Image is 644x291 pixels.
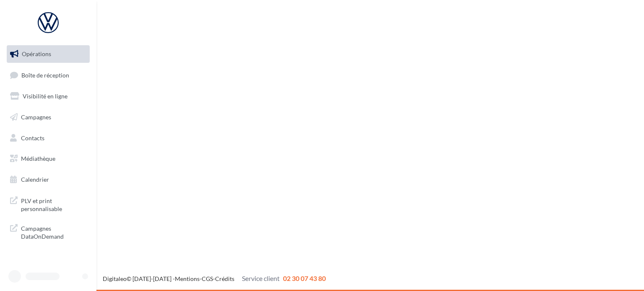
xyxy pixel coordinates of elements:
a: Contacts [5,129,91,147]
a: Crédits [215,275,234,282]
a: CGS [202,275,213,282]
span: Service client [242,274,280,282]
span: PLV et print personnalisable [21,195,86,213]
a: Mentions [175,275,200,282]
a: Médiathèque [5,150,91,167]
a: PLV et print personnalisable [5,192,91,216]
span: Boîte de réception [21,71,69,78]
a: Campagnes [5,108,91,126]
span: Visibilité en ligne [23,93,68,100]
a: Campagnes DataOnDemand [5,219,91,244]
span: Médiathèque [21,155,55,162]
span: 02 30 07 43 80 [283,274,326,282]
a: Digitaleo [103,275,127,282]
a: Opérations [5,45,91,63]
span: Opérations [22,50,51,57]
span: Calendrier [21,176,49,183]
a: Visibilité en ligne [5,88,91,105]
span: Campagnes DataOnDemand [21,223,86,241]
span: © [DATE]-[DATE] - - - [103,275,326,282]
a: Calendrier [5,171,91,188]
a: Boîte de réception [5,66,91,84]
span: Contacts [21,134,44,141]
span: Campagnes [21,113,51,121]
